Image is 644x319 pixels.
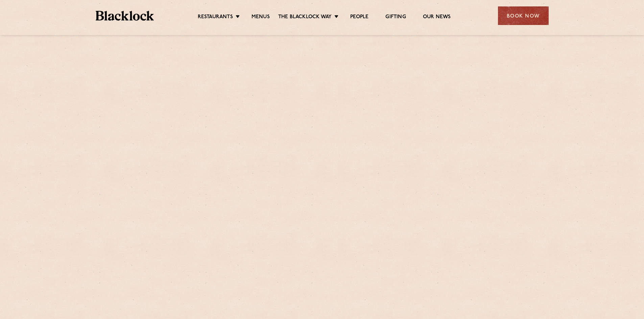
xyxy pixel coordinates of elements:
img: BL_Textured_Logo-footer-cropped.svg [96,11,154,21]
a: People [350,14,368,21]
div: Book Now [498,6,549,25]
a: Menus [252,14,270,21]
a: The Blacklock Way [278,14,332,21]
a: Gifting [385,14,406,21]
a: Restaurants [198,14,233,21]
a: Our News [423,14,451,21]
